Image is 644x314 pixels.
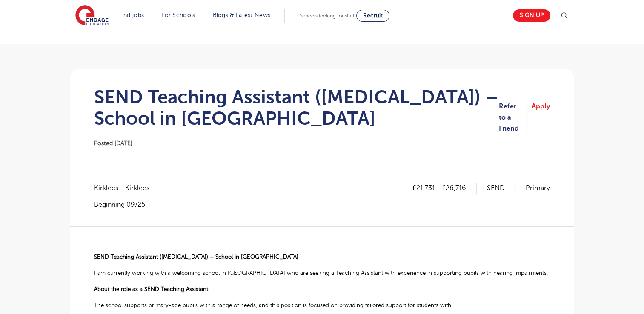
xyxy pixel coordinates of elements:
p: £21,731 - £26,716 [412,183,477,194]
a: Sign up [513,9,550,22]
a: Recruit [356,10,389,22]
a: Blogs & Latest News [213,12,271,18]
span: Kirklees - Kirklees [94,183,158,194]
p: Primary [526,183,550,194]
a: Find jobs [119,12,144,18]
span: SEND Teaching Assistant ([MEDICAL_DATA]) – School in [GEOGRAPHIC_DATA] [94,254,298,260]
img: Engage Education [75,5,109,26]
span: I am currently working with a welcoming school in [GEOGRAPHIC_DATA] who are seeking a Teaching As... [94,270,548,276]
p: SEND [487,183,515,194]
a: For Schools [161,12,195,18]
a: Refer to a Friend [499,101,526,134]
span: Posted [DATE] [94,140,132,146]
span: Recruit [363,12,383,19]
span: Schools looking for staff [300,13,355,19]
a: Apply [532,101,550,134]
h1: SEND Teaching Assistant ([MEDICAL_DATA]) – School in [GEOGRAPHIC_DATA] [94,86,499,129]
span: About the role as a SEND Teaching Assistant: [94,286,210,292]
p: Beginning 09/25 [94,200,158,209]
span: The school supports primary-age pupils with a range of needs, and this position is focused on pro... [94,302,453,308]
